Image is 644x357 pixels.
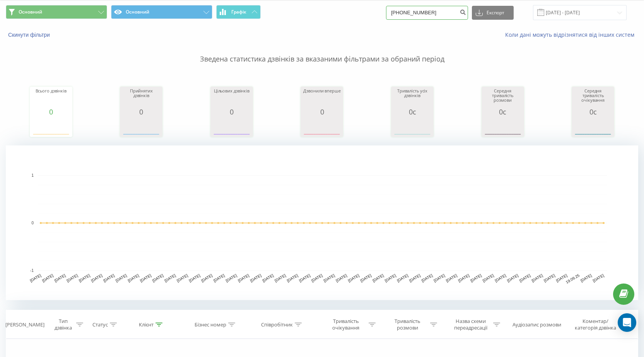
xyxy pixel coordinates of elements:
text: [DATE] [102,273,115,283]
svg: A chart. [6,145,638,300]
div: Співробітник [261,321,293,328]
button: Основний [6,5,107,19]
button: Скинути фільтри [6,31,54,38]
text: [DATE] [127,273,140,283]
span: Основний [19,9,42,15]
text: [DATE] [237,273,250,283]
div: Бізнес номер [195,321,226,328]
div: 0 [32,108,70,116]
div: Тривалість усіх дзвінків [393,89,432,108]
svg: A chart. [32,116,70,139]
div: Коментар/категорія дзвінка [573,318,618,331]
text: [DATE] [433,273,446,283]
div: Аудіозапис розмови [512,321,561,328]
div: 0с [393,108,432,116]
div: Прийнятих дзвінків [122,89,161,108]
div: 0 [122,108,161,116]
text: [DATE] [519,273,531,283]
text: [DATE] [421,273,434,283]
div: Середня тривалість очікування [574,89,612,108]
text: [DATE] [458,273,470,283]
div: Дзвонили вперше [302,89,341,108]
span: Графік [231,9,246,15]
button: Основний [111,5,212,19]
div: 0 [212,108,251,116]
text: [DATE] [298,273,311,283]
div: Назва схеми переадресації [450,318,491,331]
p: Зведена статистика дзвінків за вказаними фільтрами за обраний період [6,39,638,64]
text: [DATE] [115,273,128,283]
text: [DATE] [580,273,593,283]
svg: A chart. [483,116,522,139]
text: [DATE] [139,273,152,283]
text: [DATE] [543,273,556,283]
text: [DATE] [335,273,348,283]
div: Тривалість очікування [325,318,367,331]
text: [DATE] [188,273,201,283]
text: [DATE] [274,273,287,283]
text: [DATE] [494,273,507,283]
text: [DATE] [261,273,274,283]
text: [DATE] [531,273,543,283]
text: [DATE] [396,273,409,283]
button: Експорт [472,6,514,20]
text: [DATE] [470,273,482,283]
text: [DATE] [506,273,519,283]
text: [DATE] [41,273,54,283]
text: [DATE] [360,273,372,283]
text: [DATE] [555,273,568,283]
div: Open Intercom Messenger [618,313,636,332]
div: A chart. [212,116,251,139]
div: Статус [92,321,108,328]
text: [DATE] [91,273,103,283]
text: [DATE] [286,273,299,283]
text: -1 [30,268,34,273]
text: [DATE] [384,273,397,283]
text: [DATE] [54,273,67,283]
div: 0с [483,108,522,116]
text: [DATE] [164,273,176,283]
div: Цільових дзвінків [212,89,251,108]
div: 0с [574,108,612,116]
text: 1 [31,173,34,178]
svg: A chart. [302,116,341,139]
text: [DATE] [213,273,225,283]
text: [DATE] [152,273,164,283]
text: [DATE] [347,273,360,283]
a: Коли дані можуть відрізнятися вiд інших систем [505,31,638,38]
text: [DATE] [323,273,336,283]
text: 0 [31,221,34,225]
text: 19.09.25 [565,273,581,284]
text: [DATE] [482,273,495,283]
svg: A chart. [574,116,612,139]
text: [DATE] [408,273,421,283]
div: 0 [302,108,341,116]
text: [DATE] [445,273,458,283]
div: Клієнт [139,321,154,328]
button: Графік [216,5,261,19]
text: [DATE] [249,273,262,283]
div: [PERSON_NAME] [5,321,44,328]
text: [DATE] [66,273,79,283]
svg: A chart. [122,116,161,139]
text: [DATE] [176,273,189,283]
text: [DATE] [592,273,605,283]
text: [DATE] [372,273,384,283]
div: Тип дзвінка [52,318,74,331]
div: Всього дзвінків [32,89,70,108]
text: [DATE] [225,273,238,283]
div: Тривалість розмови [387,318,428,331]
text: [DATE] [78,273,91,283]
text: [DATE] [29,273,42,283]
div: Середня тривалість розмови [483,89,522,108]
text: [DATE] [200,273,213,283]
input: Пошук за номером [386,6,468,20]
svg: A chart. [393,116,432,139]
